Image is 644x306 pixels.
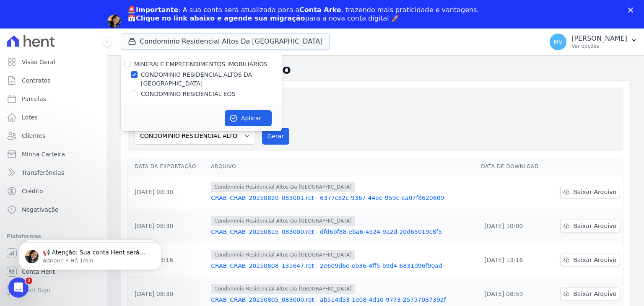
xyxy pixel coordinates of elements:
th: Data da Exportação [128,158,208,175]
a: Visão Geral [3,54,104,70]
label: MINERALE EMPREENDIMENTOS IMOBILIARIOS [134,61,267,67]
span: MV [553,39,563,45]
span: Condominio Residencial Altos Da [GEOGRAPHIC_DATA] [211,216,355,226]
a: Baixar Arquivo [560,254,620,266]
a: Recebíveis [3,245,104,262]
a: Baixar Arquivo [560,220,620,232]
td: [DATE] 08:30 [128,175,208,209]
span: Negativação [22,205,59,214]
span: Baixar Arquivo [573,290,616,298]
a: Lotes [3,109,104,126]
label: CONDOMINIO RESIDENCIAL ALTOS DA [GEOGRAPHIC_DATA] [141,70,282,88]
a: Contratos [3,72,104,89]
span: Clientes [22,132,45,140]
a: Agendar migração [127,28,197,37]
span: 2 [26,277,32,284]
div: : A sua conta será atualizada para a , trazendo mais praticidade e vantagens. 📅 para a nova conta... [127,6,479,23]
a: Baixar Arquivo [560,288,620,300]
span: Condominio Residencial Altos Da [GEOGRAPHIC_DATA] [211,284,355,294]
button: Gerar [262,128,290,145]
a: Transferências [3,164,104,181]
span: Transferências [22,169,64,177]
button: MV [PERSON_NAME] Ver opções [543,30,644,54]
span: Parcelas [22,95,46,103]
a: Crédito [3,183,104,200]
span: Condominio Residencial Altos Da [GEOGRAPHIC_DATA] [211,250,355,260]
button: Condominio Residencial Altos Da [GEOGRAPHIC_DATA] [121,34,330,49]
th: Data de Download [478,158,549,175]
b: 🚨Importante [127,6,178,14]
label: CONDOMINIO RESIDENCIAL EOS [141,90,236,99]
th: Arquivo [208,158,478,175]
a: CRAB_CRAB_20250808_131647.ret - 2e609d6e-eb36-4ff5-b9d4-6831d96f90ad [211,262,474,270]
a: Negativação [3,201,104,218]
td: [DATE] 08:30 [128,209,208,243]
a: Baixar Arquivo [560,186,620,198]
b: Clique no link abaixo e agende sua migração [136,14,305,22]
span: Minha Carteira [22,150,65,158]
h2: Exportações de Retorno [121,62,631,77]
b: Conta Arke [299,6,341,14]
a: Parcelas [3,91,104,107]
a: CRAB_CRAB_20250805_083000.ret - ab514d53-1e08-4d10-9773-25757037392f [211,296,474,304]
td: [DATE] 13:16 [478,243,549,277]
p: [PERSON_NAME] [571,34,627,43]
p: Ver opções [571,43,627,49]
span: Visão Geral [22,58,55,66]
span: Baixar Arquivo [573,188,616,196]
a: Clientes [3,127,104,144]
span: Crédito [22,187,43,195]
iframe: Intercom notifications mensagem [6,225,174,283]
img: Profile image for Adriane [107,15,121,28]
span: Contratos [22,76,50,85]
td: [DATE] 10:00 [478,209,549,243]
button: Aplicar [225,110,272,126]
a: Conta Hent [3,263,104,280]
a: Minha Carteira [3,146,104,163]
span: Baixar Arquivo [573,222,616,230]
iframe: Intercom live chat [8,277,29,298]
span: Baixar Arquivo [573,256,616,264]
span: Lotes [22,113,38,122]
span: Condominio Residencial Altos Da [GEOGRAPHIC_DATA] [211,182,355,192]
a: CRAB_CRAB_20250820_083001.ret - 6377c82c-9367-44ee-959e-ca07f8620609 [211,194,474,202]
div: Fechar [628,8,636,13]
a: CRAB_CRAB_20250815_083000.ret - dfd6bf88-eba6-4524-9a2d-20d65019c8f5 [211,228,474,236]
